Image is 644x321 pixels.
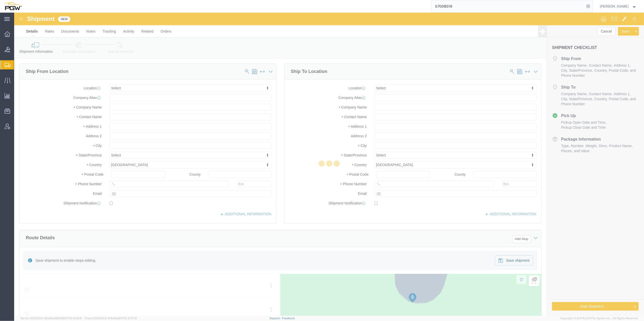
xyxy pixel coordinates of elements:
span: Server: 2025.20.0-32d5ea39505 [20,317,82,320]
span: Ksenia Gushchina-Kerecz [600,4,629,9]
a: Feedback [282,317,295,320]
img: logo [4,3,22,10]
span: [DATE] 10:17:12 [118,317,137,320]
span: [DATE] 10:18:31 [63,317,82,320]
input: Search for shipment number, reference number [431,0,585,12]
button: [PERSON_NAME] [600,3,637,9]
span: Client: 2025.20.0-314a16e [84,317,137,320]
span: Copyright © [DATE]-[DATE] Agistix Inc., All Rights Reserved [560,316,638,320]
a: Support [270,317,282,320]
